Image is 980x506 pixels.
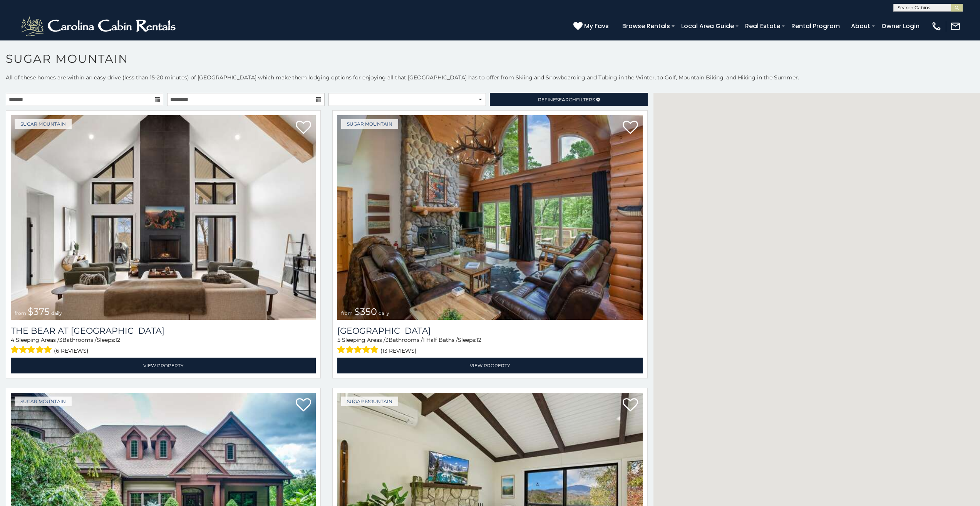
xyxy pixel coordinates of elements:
[11,326,316,336] h3: The Bear At Sugar Mountain
[623,397,638,414] a: Add to favorites
[490,93,647,106] a: RefineSearchFilters
[337,115,642,320] img: Grouse Moor Lodge
[11,115,316,320] a: The Bear At Sugar Mountain from $375 daily
[51,310,62,316] span: daily
[11,115,316,320] img: The Bear At Sugar Mountain
[54,346,89,356] span: (6 reviews)
[337,336,340,343] span: 5
[296,120,311,136] a: Add to favorites
[15,119,72,129] a: Sugar Mountain
[15,310,26,316] span: from
[337,336,642,356] div: Sleeping Areas / Bathrooms / Sleeps:
[341,119,398,129] a: Sugar Mountain
[296,397,311,414] a: Add to favorites
[380,346,417,356] span: (13 reviews)
[556,97,576,103] span: Search
[741,19,784,33] a: Real Estate
[28,306,50,317] span: $375
[337,115,642,320] a: Grouse Moor Lodge from $350 daily
[423,336,458,343] span: 1 Half Baths /
[341,310,353,316] span: from
[337,326,642,336] h3: Grouse Moor Lodge
[354,306,377,317] span: $350
[337,358,642,373] a: View Property
[476,336,481,343] span: 12
[11,336,14,343] span: 4
[584,21,609,31] span: My Favs
[341,397,398,406] a: Sugar Mountain
[19,15,179,38] img: White-1-2.png
[115,336,120,343] span: 12
[379,310,389,316] span: daily
[59,336,62,343] span: 3
[385,336,389,343] span: 3
[538,97,595,103] span: Refine Filters
[15,397,72,406] a: Sugar Mountain
[623,120,638,136] a: Add to favorites
[11,358,316,373] a: View Property
[787,19,844,33] a: Rental Program
[618,19,674,33] a: Browse Rentals
[878,19,923,33] a: Owner Login
[677,19,738,33] a: Local Area Guide
[847,19,874,33] a: About
[11,326,316,336] a: The Bear At [GEOGRAPHIC_DATA]
[337,326,642,336] a: [GEOGRAPHIC_DATA]
[11,336,316,356] div: Sleeping Areas / Bathrooms / Sleeps:
[931,21,942,32] img: phone-regular-white.png
[573,21,611,31] a: My Favs
[950,21,961,32] img: mail-regular-white.png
